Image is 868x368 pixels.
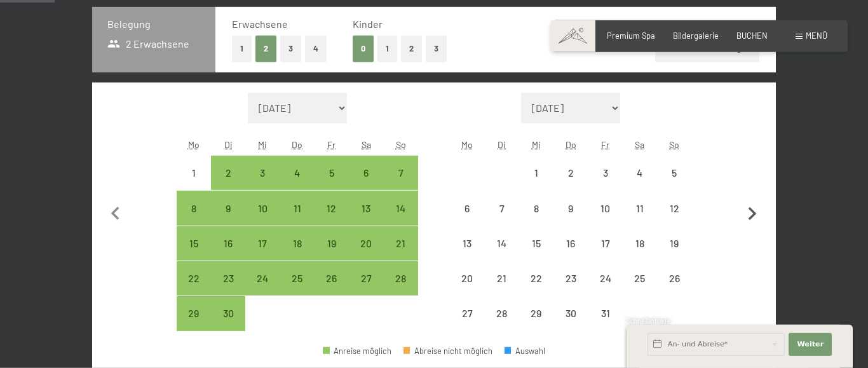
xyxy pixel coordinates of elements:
[519,296,553,331] div: Anreise nicht möglich
[211,261,245,296] div: Anreise möglich
[211,296,245,331] div: Anreise möglich
[280,261,315,296] div: Thu Sep 25 2025
[451,203,483,235] div: 6
[316,238,348,270] div: 19
[383,226,417,261] div: Anreise möglich
[383,191,417,225] div: Anreise möglich
[178,203,210,235] div: 8
[555,273,587,305] div: 23
[245,226,280,261] div: Wed Sep 17 2025
[607,31,655,41] span: Premium Spa
[315,226,349,261] div: Fri Sep 19 2025
[280,226,315,261] div: Anreise möglich
[669,139,679,150] abbr: Sonntag
[450,191,484,225] div: Anreise nicht möglich
[739,93,766,332] button: Nächster Monat
[520,273,552,305] div: 22
[102,93,129,332] button: Vorheriger Monat
[349,191,383,225] div: Anreise möglich
[797,339,824,350] span: Weiter
[588,296,622,331] div: Anreise nicht möglich
[315,191,349,225] div: Fri Sep 12 2025
[384,273,416,305] div: 28
[623,226,657,261] div: Anreise nicht möglich
[107,37,189,51] span: 2 Erwachsene
[555,168,587,200] div: 2
[349,261,383,296] div: Anreise möglich
[450,261,484,296] div: Anreise nicht möglich
[588,261,622,296] div: Fri Oct 24 2025
[485,261,519,296] div: Anreise nicht möglich
[305,36,327,62] button: 4
[553,261,588,296] div: Anreise nicht möglich
[555,308,587,340] div: 30
[281,273,313,305] div: 25
[623,261,657,296] div: Sat Oct 25 2025
[623,156,657,190] div: Anreise nicht möglich
[107,17,200,31] h3: Belegung
[280,261,315,296] div: Anreise möglich
[177,296,211,331] div: Mon Sep 29 2025
[383,156,417,190] div: Sun Sep 07 2025
[519,156,553,190] div: Wed Oct 01 2025
[555,203,587,235] div: 9
[588,156,622,190] div: Anreise nicht möglich
[384,168,416,200] div: 7
[396,139,406,150] abbr: Sonntag
[588,191,622,225] div: Anreise nicht möglich
[450,296,484,331] div: Anreise nicht möglich
[553,191,588,225] div: Thu Oct 09 2025
[177,191,211,225] div: Mon Sep 08 2025
[485,296,519,331] div: Anreise nicht möglich
[211,226,245,261] div: Tue Sep 16 2025
[485,261,519,296] div: Tue Oct 21 2025
[245,226,280,261] div: Anreise möglich
[553,226,588,261] div: Thu Oct 16 2025
[383,226,417,261] div: Sun Sep 21 2025
[588,226,622,261] div: Anreise nicht möglich
[316,168,348,200] div: 5
[451,308,483,340] div: 27
[520,168,552,200] div: 1
[177,226,211,261] div: Anreise möglich
[280,156,315,190] div: Anreise möglich
[623,191,657,225] div: Anreise nicht möglich
[588,191,622,225] div: Fri Oct 10 2025
[519,156,553,190] div: Anreise nicht möglich
[188,139,200,150] abbr: Montag
[211,191,245,225] div: Anreise möglich
[178,273,210,305] div: 22
[520,308,552,340] div: 29
[589,168,621,200] div: 3
[486,203,518,235] div: 7
[553,261,588,296] div: Thu Oct 23 2025
[315,191,349,225] div: Anreise möglich
[589,203,621,235] div: 10
[566,139,576,150] abbr: Donnerstag
[485,296,519,331] div: Tue Oct 28 2025
[657,156,691,190] div: Sun Oct 05 2025
[589,273,621,305] div: 24
[211,261,245,296] div: Tue Sep 23 2025
[212,308,244,340] div: 30
[349,156,383,190] div: Sat Sep 06 2025
[498,139,506,150] abbr: Dienstag
[212,273,244,305] div: 23
[403,347,492,355] div: Abreise nicht möglich
[426,36,447,62] button: 3
[588,296,622,331] div: Fri Oct 31 2025
[280,36,301,62] button: 3
[450,226,484,261] div: Anreise nicht möglich
[349,156,383,190] div: Anreise möglich
[519,261,553,296] div: Wed Oct 22 2025
[658,273,690,305] div: 26
[349,191,383,225] div: Sat Sep 13 2025
[624,203,656,235] div: 11
[736,31,768,41] a: BUCHEN
[553,191,588,225] div: Anreise nicht möglich
[486,238,518,270] div: 14
[377,36,397,62] button: 1
[247,238,278,270] div: 17
[520,203,552,235] div: 8
[177,261,211,296] div: Mon Sep 22 2025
